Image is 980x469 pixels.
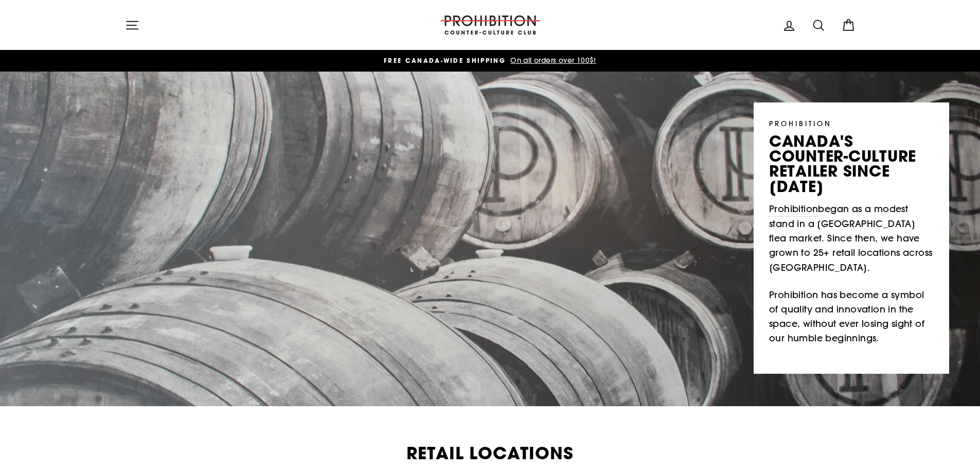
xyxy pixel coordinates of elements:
h2: Retail Locations [125,445,856,462]
span: On all orders over 100$! [508,56,596,65]
span: FREE CANADA-WIDE SHIPPING [384,56,506,65]
p: canada's counter-culture retailer since [DATE] [769,134,934,194]
p: PROHIBITION [769,118,934,129]
a: FREE CANADA-WIDE SHIPPING On all orders over 100$! [128,55,853,66]
p: Prohibition has become a symbol of quality and innovation in the space, without ever losing sight... [769,288,934,346]
p: began as a modest stand in a [GEOGRAPHIC_DATA] flea market. Since then, we have grown to 25+ reta... [769,202,934,275]
a: Prohibition [769,202,818,217]
img: PROHIBITION COUNTER-CULTURE CLUB [439,15,542,34]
